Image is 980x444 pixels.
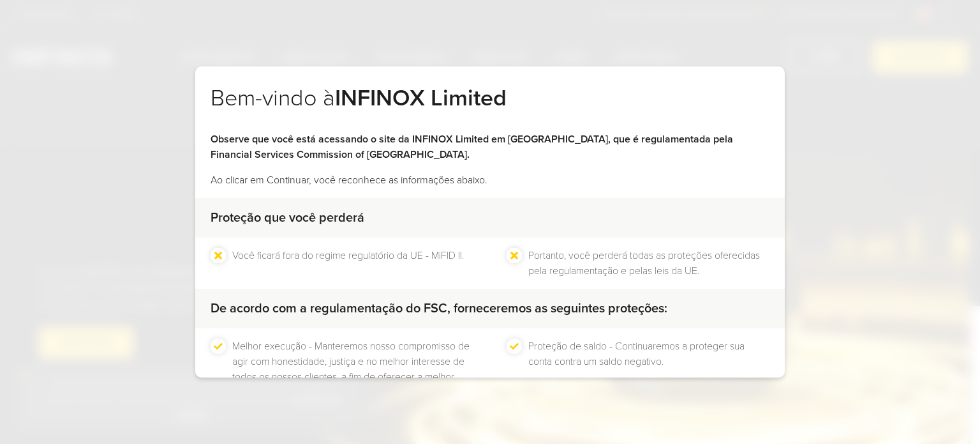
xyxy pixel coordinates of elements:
h2: Bem-vindo à [211,84,769,132]
strong: INFINOX Limited [335,84,507,112]
strong: Proteção que você perderá [211,210,364,226]
li: Proteção de saldo - Continuaremos a proteger sua conta contra um saldo negativo. [528,339,769,400]
li: Melhor execução - Manteremos nosso compromisso de agir com honestidade, justiça e no melhor inter... [232,339,473,400]
li: Portanto, você perderá todas as proteções oferecidas pela regulamentação e pelas leis da UE. [528,248,769,279]
p: Ao clicar em Continuar, você reconhece as informações abaixo. [211,172,769,188]
strong: Observe que você está acessando o site da INFINOX Limited em [GEOGRAPHIC_DATA], que é regulamenta... [211,133,733,161]
strong: De acordo com a regulamentação do FSC, forneceremos as seguintes proteções: [211,301,667,316]
li: Você ficará fora do regime regulatório da UE - MiFID II. [232,248,464,279]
